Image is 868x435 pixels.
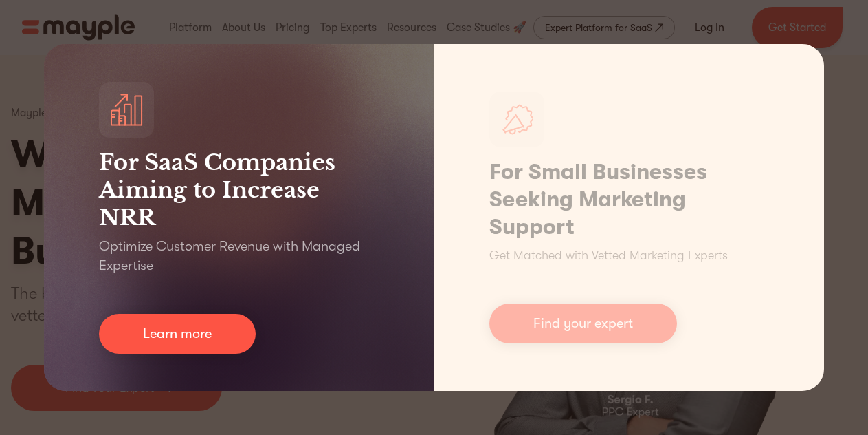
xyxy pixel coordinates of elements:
[99,237,379,275] p: Optimize Customer Revenue with Managed Expertise
[99,149,379,231] h3: For SaaS Companies Aiming to Increase NRR
[99,314,256,354] a: Learn more
[489,246,728,265] p: Get Matched with Vetted Marketing Experts
[489,158,770,241] h1: For Small Businesses Seeking Marketing Support
[489,304,677,343] a: Find your expert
